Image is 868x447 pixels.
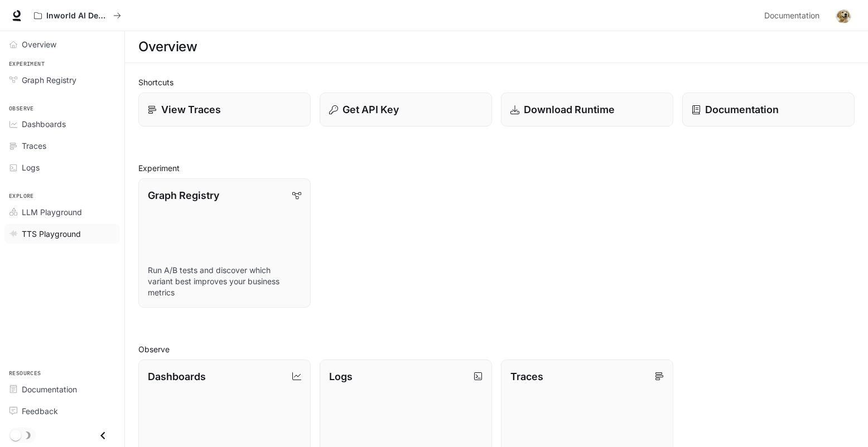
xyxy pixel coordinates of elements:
p: View Traces [161,102,221,117]
span: Graph Registry [22,74,76,86]
a: Download Runtime [501,93,673,127]
span: Logs [22,162,40,173]
span: LLM Playground [22,206,82,218]
img: User avatar [836,8,851,23]
a: Graph Registry [4,70,120,90]
h1: Overview [138,36,197,58]
button: Close drawer [90,424,115,447]
h2: Experiment [138,162,855,174]
button: All workspaces [29,4,126,27]
button: Get API Key [320,93,492,127]
span: Documentation [764,9,819,23]
p: Download Runtime [524,102,615,117]
p: Traces [510,369,543,384]
span: Feedback [22,405,58,417]
a: Documentation [760,4,828,27]
span: Traces [22,140,46,152]
p: Graph Registry [148,188,219,203]
a: Documentation [682,93,855,127]
span: TTS Playground [22,228,81,240]
a: Graph RegistryRun A/B tests and discover which variant best improves your business metrics [138,178,311,308]
p: Documentation [705,102,779,117]
p: Run A/B tests and discover which variant best improves your business metrics [148,265,301,298]
span: Dashboards [22,118,66,130]
a: View Traces [138,93,311,127]
h2: Shortcuts [138,76,855,88]
span: Documentation [22,383,77,395]
p: Get API Key [343,102,399,117]
h2: Observe [138,343,855,355]
span: Overview [22,38,56,50]
a: LLM Playground [4,202,120,222]
a: Feedback [4,401,120,421]
button: User avatar [832,4,855,27]
a: Overview [4,35,120,54]
a: Traces [4,136,120,156]
a: Dashboards [4,114,120,134]
p: Logs [329,369,353,384]
p: Dashboards [148,369,206,384]
p: Inworld AI Demos [46,11,109,21]
a: Documentation [4,380,120,399]
span: Dark mode toggle [10,429,21,441]
a: Logs [4,158,120,177]
a: TTS Playground [4,224,120,244]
